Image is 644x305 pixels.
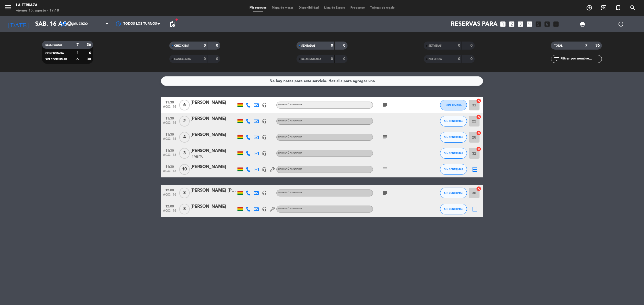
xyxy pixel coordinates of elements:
[163,169,176,176] span: ago. 16
[517,21,524,28] i: looks_3
[163,153,176,159] span: ago. 16
[278,152,302,154] span: Sin menú asignado
[440,164,467,175] button: SIN CONFIRMAR
[440,132,467,143] button: SIN CONFIRMAR
[204,44,206,47] strong: 0
[16,3,59,8] div: La Terraza
[301,58,321,61] span: RE AGENDADA
[535,21,542,28] i: looks_5
[76,57,79,61] strong: 6
[179,132,190,143] span: 4
[560,56,602,62] input: Filtrar por nombre...
[470,57,474,61] strong: 0
[175,18,178,21] span: fiber_manual_record
[615,5,621,11] i: turned_in_not
[444,120,463,122] span: SIN CONFIRMAR
[343,44,346,47] strong: 0
[451,21,497,28] span: Reservas para
[444,168,463,171] span: SIN CONFIRMAR
[163,121,176,127] span: ago. 16
[174,58,191,61] span: CANCELADA
[87,43,92,47] strong: 36
[499,21,506,28] i: looks_one
[50,21,56,27] i: arrow_drop_down
[204,57,206,61] strong: 0
[368,6,397,9] span: Tarjetas de regalo
[470,44,474,47] strong: 0
[191,187,236,194] div: [PERSON_NAME] [PERSON_NAME]
[163,163,176,169] span: 11:30
[163,193,176,199] span: ago. 16
[262,207,267,211] i: headset_mic
[87,57,92,61] strong: 30
[163,203,176,209] span: 12:00
[163,147,176,153] span: 11:30
[278,120,302,122] span: Sin menú asignado
[444,152,463,155] span: SIN CONFIRMAR
[192,155,203,159] span: 1 Visita
[179,164,190,175] span: 10
[444,191,463,194] span: SIN CONFIRMAR
[476,146,481,152] i: cancel
[458,57,460,61] strong: 0
[174,44,189,47] span: CHECK INS
[163,131,176,137] span: 11:30
[343,57,346,61] strong: 0
[45,52,64,55] span: CONFIRMADA
[216,57,219,61] strong: 0
[476,98,481,103] i: cancel
[476,130,481,136] i: cancel
[262,191,267,195] i: headset_mic
[163,115,176,121] span: 11:30
[476,186,481,191] i: cancel
[554,56,560,62] i: filter_list
[554,44,562,47] span: TOTAL
[429,44,442,47] span: SERVIDAS
[76,43,79,47] strong: 7
[476,114,481,120] i: cancel
[247,6,269,9] span: Mis reservas
[191,163,236,170] div: [PERSON_NAME]
[4,18,32,30] i: [DATE]
[444,207,463,210] span: SIN CONFIRMAR
[472,166,478,173] i: border_all
[69,22,88,26] span: Almuerzo
[269,78,375,84] div: No hay notas para este servicio. Haz clic para agregar una
[382,134,388,140] i: subject
[526,21,533,28] i: looks_4
[216,44,219,47] strong: 0
[179,188,190,198] span: 3
[45,58,67,61] span: SIN CONFIRMAR
[544,21,551,28] i: looks_6
[191,147,236,154] div: [PERSON_NAME]
[601,5,607,11] i: exit_to_app
[16,8,59,13] div: viernes 15. agosto - 17:18
[630,5,636,11] i: search
[440,116,467,127] button: SIN CONFIRMAR
[429,58,442,61] span: NO SHOW
[348,6,368,9] span: Pre-acceso
[179,116,190,127] span: 2
[440,188,467,198] button: SIN CONFIRMAR
[301,44,316,47] span: SENTADAS
[262,151,267,156] i: headset_mic
[262,103,267,107] i: headset_mic
[191,115,236,122] div: [PERSON_NAME]
[331,44,333,47] strong: 0
[440,148,467,159] button: SIN CONFIRMAR
[262,167,267,172] i: headset_mic
[440,204,467,214] button: SIN CONFIRMAR
[191,131,236,138] div: [PERSON_NAME]
[508,21,515,28] i: looks_two
[579,21,586,27] span: print
[191,203,236,210] div: [PERSON_NAME]
[179,204,190,214] span: 8
[278,168,302,170] span: Sin menú asignado
[602,16,640,32] div: LOG OUT
[89,51,92,55] strong: 6
[278,104,302,106] span: Sin menú asignado
[552,21,559,28] i: add_box
[163,99,176,105] span: 11:30
[191,99,236,106] div: [PERSON_NAME]
[472,206,478,212] i: border_all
